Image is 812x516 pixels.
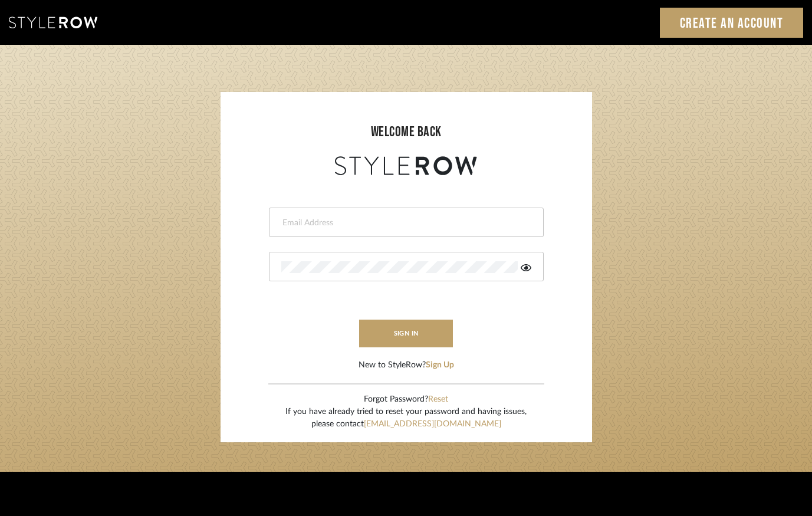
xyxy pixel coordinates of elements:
div: welcome back [232,121,580,143]
div: If you have already tried to reset your password and having issues, please contact [285,406,527,430]
a: Create an Account [660,8,804,38]
div: New to StyleRow? [359,359,454,372]
div: Forgot Password? [285,393,527,406]
a: [EMAIL_ADDRESS][DOMAIN_NAME] [364,420,501,428]
button: Reset [428,393,448,406]
button: Sign Up [426,359,454,372]
button: sign in [359,320,453,347]
input: Email Address [281,217,528,229]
